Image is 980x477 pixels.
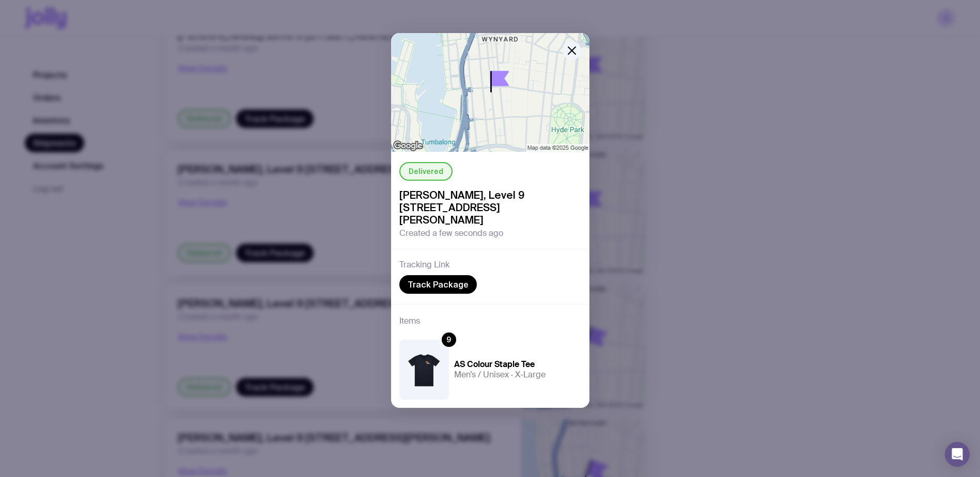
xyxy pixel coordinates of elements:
h5: Men’s / Unisex · X-Large [454,370,546,380]
a: Track Package [399,275,477,294]
div: 9 [442,332,456,347]
h4: AS Colour Staple Tee [454,359,546,370]
span: Created a few seconds ago [399,228,503,239]
div: Open Intercom Messenger [945,442,970,467]
div: Delivered [399,162,453,181]
span: [PERSON_NAME], Level 9 [STREET_ADDRESS][PERSON_NAME] [399,189,581,226]
img: staticmap [391,33,589,152]
h3: Tracking Link [399,260,449,270]
h3: Items [399,315,420,327]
